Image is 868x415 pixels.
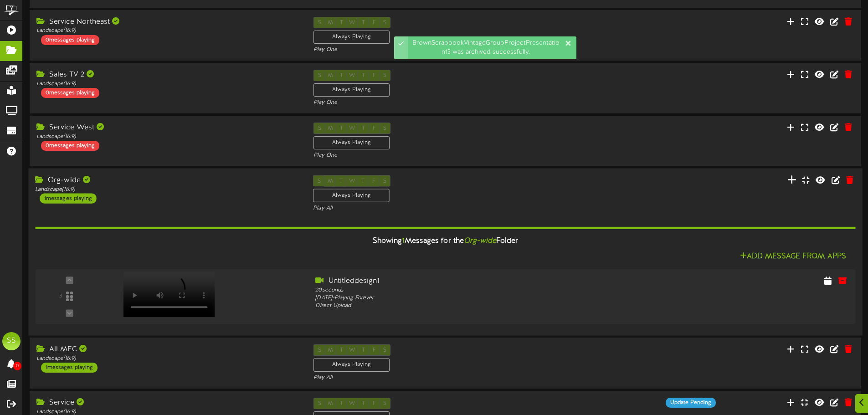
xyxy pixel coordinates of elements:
div: Play One [313,46,577,54]
div: Play All [313,374,577,382]
div: Landscape ( 16:9 ) [36,355,300,363]
div: Always Playing [313,83,390,97]
div: Always Playing [313,358,390,371]
div: 0 messages playing [41,141,99,151]
div: Dismiss this notification [565,39,572,48]
div: Play One [313,99,577,107]
div: Always Playing [313,136,390,149]
div: Update Pending [666,398,716,408]
div: Service West [36,123,300,133]
div: BrownScrapbookVintageGroupProjectPresentation13 was archived successfully. [408,36,576,59]
div: [DATE] - Playing Forever [315,295,643,302]
div: Always Playing [313,31,390,44]
button: Add Message From Apps [737,251,849,263]
div: Showing Messages for the Folder [28,232,862,251]
i: Org-wide [464,237,496,246]
div: 1 messages playing [41,363,98,373]
div: 20 seconds [315,287,643,294]
div: All MEC [36,344,300,355]
div: Service [36,398,300,408]
div: Landscape ( 16:9 ) [36,27,300,35]
div: Play One [313,152,577,159]
div: 0 messages playing [41,35,99,45]
div: Play All [313,205,577,212]
div: Untitleddesign1 [315,277,643,287]
span: 0 [13,362,21,370]
div: SS [2,332,21,350]
div: Service Northeast [36,17,300,27]
span: 1 [402,237,405,246]
div: Landscape ( 16:9 ) [36,80,300,88]
div: 0 messages playing [41,88,99,98]
div: Org-wide [35,175,299,186]
div: Sales TV 2 [36,70,300,80]
div: Landscape ( 16:9 ) [36,133,300,141]
div: Landscape ( 16:9 ) [35,186,299,194]
div: 1 messages playing [40,194,96,204]
div: Always Playing [313,189,390,202]
div: Direct Upload [315,302,643,310]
